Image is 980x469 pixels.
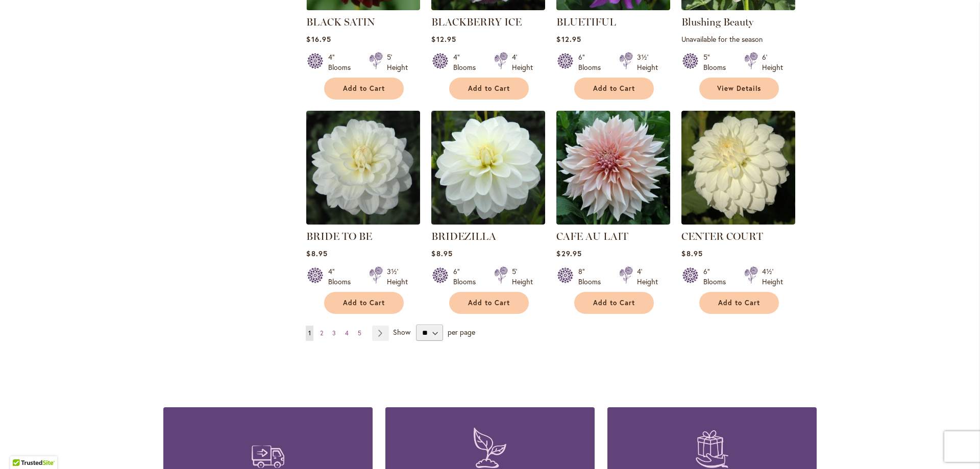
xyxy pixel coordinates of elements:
a: BLUETIFUL [556,16,616,28]
span: per page [448,327,475,337]
span: View Details [717,84,761,93]
div: 6" Blooms [703,266,732,287]
div: 4½' Height [762,266,783,287]
span: $8.95 [681,249,702,258]
div: 4" Blooms [328,266,357,287]
a: 5 [355,326,364,341]
button: Add to Cart [449,292,529,314]
a: BLACKBERRY ICE [431,16,522,28]
span: $8.95 [306,249,327,258]
a: BLACK SATIN [306,16,375,28]
div: 4' Height [512,52,533,72]
a: View Details [699,78,779,100]
img: BRIDE TO BE [306,111,420,225]
a: BRIDEZILLA [431,217,545,227]
span: 2 [320,329,323,337]
span: $16.95 [306,34,331,44]
a: 2 [317,326,326,341]
div: 4' Height [637,266,658,287]
button: Add to Cart [574,78,654,100]
span: $8.95 [431,249,452,258]
span: Add to Cart [468,299,510,307]
span: Add to Cart [718,299,760,307]
button: Add to Cart [449,78,529,100]
span: Add to Cart [343,84,385,93]
span: $29.95 [556,249,581,258]
div: 6' Height [762,52,783,72]
a: 3 [330,326,338,341]
a: CENTER COURT [681,230,763,242]
button: Add to Cart [699,292,779,314]
span: Add to Cart [343,299,385,307]
div: 5' Height [387,52,408,72]
a: CAFE AU LAIT [556,230,628,242]
span: Add to Cart [593,84,635,93]
span: 1 [308,329,311,337]
iframe: Launch Accessibility Center [8,433,36,461]
div: 4" Blooms [328,52,357,72]
button: Add to Cart [324,78,404,100]
span: Add to Cart [468,84,510,93]
div: 6" Blooms [453,266,482,287]
span: $12.95 [556,34,581,44]
span: 4 [345,329,349,337]
a: BLACK SATIN [306,3,420,12]
button: Add to Cart [324,292,404,314]
a: BLACKBERRY ICE [431,3,545,12]
span: Show [393,327,410,337]
img: BRIDEZILLA [431,111,545,225]
a: Blushing Beauty [681,3,795,12]
p: Unavailable for the season [681,34,795,44]
a: 4 [342,326,351,341]
div: 4" Blooms [453,52,482,72]
a: CENTER COURT [681,217,795,227]
span: Add to Cart [593,299,635,307]
img: Café Au Lait [556,111,670,225]
div: 8" Blooms [578,266,607,287]
div: 5' Height [512,266,533,287]
a: Café Au Lait [556,217,670,227]
div: 6" Blooms [578,52,607,72]
span: 5 [358,329,361,337]
a: BRIDEZILLA [431,230,496,242]
div: 5" Blooms [703,52,732,72]
div: 3½' Height [637,52,658,72]
div: 3½' Height [387,266,408,287]
a: BRIDE TO BE [306,217,420,227]
a: Bluetiful [556,3,670,12]
span: 3 [332,329,336,337]
img: CENTER COURT [681,111,795,225]
a: BRIDE TO BE [306,230,372,242]
span: $12.95 [431,34,456,44]
button: Add to Cart [574,292,654,314]
a: Blushing Beauty [681,16,753,28]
